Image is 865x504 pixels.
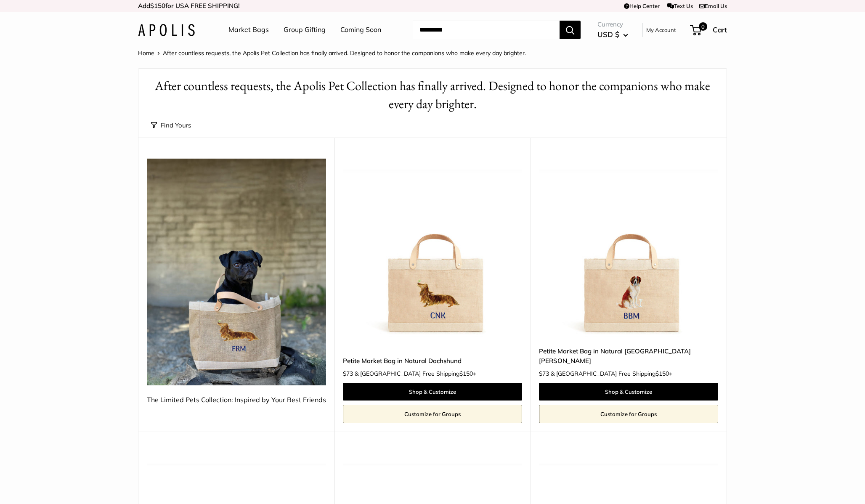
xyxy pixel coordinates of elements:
[699,3,727,9] a: Email Us
[597,19,628,30] span: Currency
[646,25,676,35] a: My Account
[413,21,560,39] input: Search...
[597,30,619,39] span: USD $
[343,405,522,423] a: Customize for Groups
[138,24,195,36] img: Apolis
[151,77,714,113] h1: After countless requests, the Apolis Pet Collection has finally arrived. Designed to honor the co...
[284,24,326,36] a: Group Gifting
[539,405,718,423] a: Customize for Groups
[340,24,381,36] a: Coming Soon
[539,346,718,366] a: Petite Market Bag in Natural [GEOGRAPHIC_DATA][PERSON_NAME]
[667,3,693,9] a: Text Us
[147,159,326,385] img: The Limited Pets Collection: Inspired by Your Best Friends
[343,370,353,377] span: $73
[691,23,727,37] a: 0 Cart
[343,356,522,366] a: Petite Market Bag in Natural Dachshund
[713,25,727,34] span: Cart
[699,22,707,31] span: 0
[163,49,526,57] span: After countless requests, the Apolis Pet Collection has finally arrived. Designed to honor the co...
[597,28,628,41] button: USD $
[539,383,718,401] a: Shop & Customize
[147,394,326,406] div: The Limited Pets Collection: Inspired by Your Best Friends
[150,2,165,10] span: $150
[539,159,718,338] img: Petite Market Bag in Natural St. Bernard
[355,371,476,377] span: & [GEOGRAPHIC_DATA] Free Shipping +
[138,48,526,58] nav: Breadcrumb
[539,370,549,377] span: $73
[151,119,191,131] button: Find Yours
[624,3,660,9] a: Help Center
[343,159,522,338] a: Petite Market Bag in Natural DachshundPetite Market Bag in Natural Dachshund
[539,159,718,338] a: Petite Market Bag in Natural St. BernardPetite Market Bag in Natural St. Bernard
[138,49,154,57] a: Home
[655,370,669,377] span: $150
[551,371,672,377] span: & [GEOGRAPHIC_DATA] Free Shipping +
[343,383,522,401] a: Shop & Customize
[228,24,269,36] a: Market Bags
[560,21,581,39] button: Search
[343,159,522,338] img: Petite Market Bag in Natural Dachshund
[459,370,473,377] span: $150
